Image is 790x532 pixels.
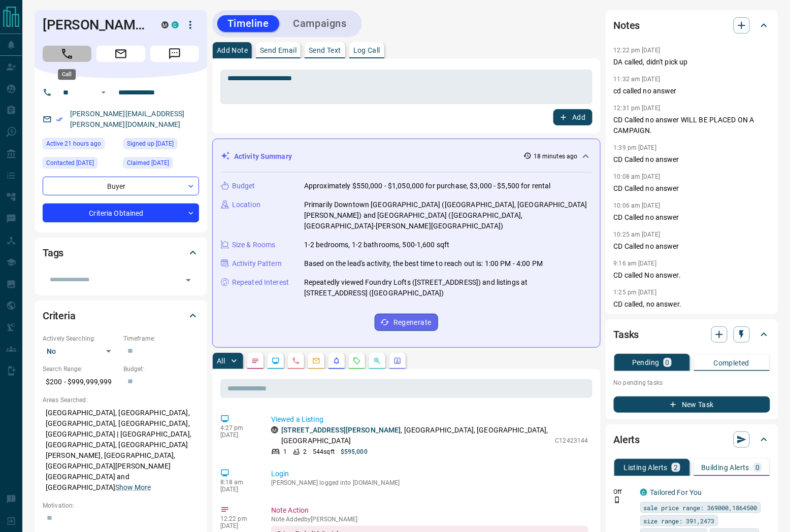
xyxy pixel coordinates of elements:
span: Claimed [DATE] [127,158,169,168]
p: Note Added by [PERSON_NAME] [271,516,588,523]
div: Tue Oct 14 2025 [43,138,118,152]
p: 10:25 am [DATE] [614,231,661,238]
div: Tasks [614,322,770,347]
div: mrloft.ca [271,426,278,434]
p: 0 [666,359,670,366]
span: Active 21 hours ago [46,139,101,149]
button: Regenerate [375,314,438,331]
span: sale price range: 369000,1864500 [644,503,758,513]
p: Building Alerts [701,464,749,471]
h2: Notes [614,17,640,34]
svg: Email Verified [56,116,63,123]
button: Add [553,109,592,125]
p: CD Called no answer WILL BE PLACED ON A CAMPAIGN. [614,115,770,136]
svg: Opportunities [373,357,381,365]
p: 4:27 pm [220,424,256,431]
p: $200 - $999,999,999 [43,374,118,390]
h2: Alerts [614,431,640,448]
p: 2 [303,447,307,456]
p: 10:06 am [DATE] [614,202,661,209]
div: Notes [614,13,770,38]
div: Alerts [614,427,770,452]
p: Areas Searched: [43,395,199,405]
p: Login [271,469,588,479]
button: Show More [115,482,151,493]
p: Actively Searching: [43,334,118,343]
p: Note Action [271,505,588,516]
button: Campaigns [283,15,357,32]
p: Add Note [217,47,248,54]
div: Call [58,69,76,80]
a: Tailored For You [650,488,702,496]
div: Criteria Obtained [43,204,199,222]
p: , [GEOGRAPHIC_DATA], [GEOGRAPHIC_DATA], [GEOGRAPHIC_DATA] [281,425,550,446]
p: Budget: [123,364,199,374]
p: [GEOGRAPHIC_DATA], [GEOGRAPHIC_DATA], [GEOGRAPHIC_DATA], [GEOGRAPHIC_DATA], [GEOGRAPHIC_DATA] | [... [43,405,199,496]
div: Activity Summary18 minutes ago [221,147,592,166]
p: Log Call [353,47,380,54]
svg: Push Notification Only [614,496,621,504]
a: [STREET_ADDRESS][PERSON_NAME] [281,426,401,434]
p: [PERSON_NAME] logged into [DOMAIN_NAME] [271,479,588,486]
p: [DATE] [220,522,256,529]
p: Budget [232,181,255,191]
p: Send Text [309,47,341,54]
p: 0 [755,464,760,471]
svg: Agent Actions [393,357,402,365]
p: CD Called no answer [614,154,770,165]
p: Timeframe: [123,334,199,343]
svg: Requests [353,357,361,365]
p: Primarily Downtown [GEOGRAPHIC_DATA] ([GEOGRAPHIC_DATA], [GEOGRAPHIC_DATA][PERSON_NAME]) and [GEO... [304,199,592,231]
p: Approximately $550,000 - $1,050,000 for purchase, $3,000 - $5,500 for rental [304,181,551,191]
p: $595,000 [341,447,368,456]
p: Pending [632,359,660,366]
p: Viewed a Listing [271,414,588,425]
span: Signed up [DATE] [127,139,174,149]
p: All [217,357,225,364]
div: Tags [43,241,199,265]
p: cd called no answer [614,86,770,96]
p: No pending tasks [614,375,770,390]
div: Mon Aug 02 2021 [123,157,199,172]
h2: Criteria [43,308,76,324]
span: Contacted [DATE] [46,158,94,168]
svg: Notes [251,357,259,365]
svg: Listing Alerts [333,357,341,365]
p: 1 [283,447,287,456]
h2: Tasks [614,326,639,343]
div: Buyer [43,177,199,195]
span: Call [43,46,91,62]
div: No [43,343,118,359]
p: 2 [674,464,678,471]
button: Open [97,86,110,98]
h1: [PERSON_NAME] [43,17,146,33]
span: Message [150,46,199,62]
p: Motivation: [43,501,199,510]
p: CD Called no answer [614,212,770,223]
p: 12:31 pm [DATE] [614,105,661,112]
p: Location [232,199,260,210]
p: Size & Rooms [232,240,276,250]
h2: Tags [43,245,63,261]
button: Timeline [217,15,279,32]
p: 12:22 pm [DATE] [614,47,661,54]
p: Activity Summary [234,151,292,162]
a: [PERSON_NAME][EMAIL_ADDRESS][PERSON_NAME][DOMAIN_NAME] [70,110,185,128]
p: 12:22 pm [220,515,256,522]
div: condos.ca [640,489,647,496]
p: Search Range: [43,364,118,374]
p: Completed [714,359,750,367]
div: Criteria [43,304,199,328]
p: [DATE] [220,486,256,493]
p: 11:32 am [DATE] [614,76,661,83]
div: mrloft.ca [161,21,169,28]
div: Thu Oct 09 2025 [43,157,118,172]
p: CD Called no answer [614,183,770,194]
svg: Emails [312,357,320,365]
p: Off [614,487,634,496]
p: Activity Pattern [232,258,282,269]
p: 9:16 am [DATE] [614,260,657,267]
p: 1:39 pm [DATE] [614,144,657,151]
p: CD called, no answer. [614,299,770,310]
p: 10:08 am [DATE] [614,173,661,180]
